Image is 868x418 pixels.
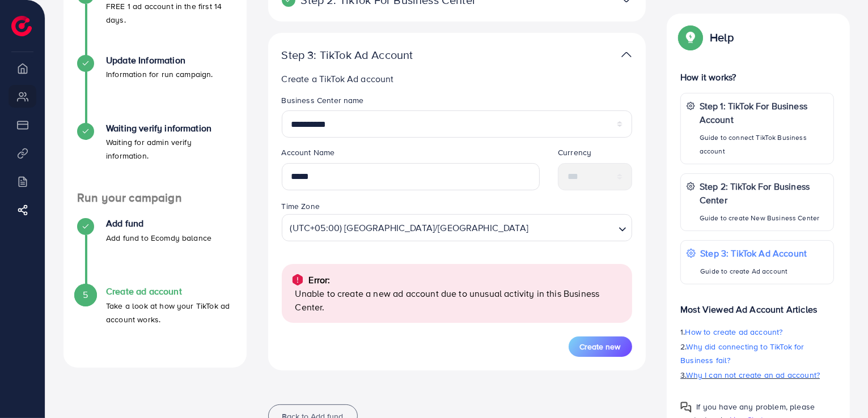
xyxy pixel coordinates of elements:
p: Help [710,31,734,44]
img: alert [291,273,304,287]
p: Step 2: TikTok For Business Center [700,180,828,207]
p: 2. [680,340,834,367]
p: 3. [680,368,834,382]
legend: Business Center name [282,95,632,110]
legend: Account Name [282,147,540,163]
iframe: Chat [820,367,859,410]
p: Most Viewed Ad Account Articles [680,293,834,316]
img: logo [11,16,32,36]
p: Information for run campaign. [106,67,213,81]
p: Create a TikTok Ad account [282,72,632,86]
h4: Update Information [106,55,213,66]
li: Update Information [63,55,247,123]
img: TikTok partner [621,46,632,63]
h4: Run your campaign [63,191,247,205]
span: Why did connecting to TikTok for Business fail? [680,341,804,366]
p: How it works? [680,70,834,84]
h4: Add fund [106,218,211,229]
p: 1. [680,325,834,339]
p: Error: [309,273,331,287]
label: Time Zone [282,201,320,212]
p: Step 1: TikTok For Business Account [700,99,828,126]
span: How to create ad account? [685,326,783,338]
span: Create new [580,341,621,352]
span: Why I can not create an ad account? [687,369,820,381]
p: Guide to connect TikTok Business account [700,131,828,158]
img: Popup guide [680,402,692,413]
div: Search for option [282,214,632,241]
p: Guide to create New Business Center [700,211,828,225]
p: Guide to create Ad account [700,265,807,278]
p: Unable to create a new ad account due to unusual activity in this Business Center. [295,287,623,314]
h4: Create ad account [106,286,233,297]
p: Add fund to Ecomdy balance [106,231,211,245]
li: Add fund [63,218,247,286]
input: Search for option [532,217,613,238]
li: Create ad account [63,286,247,354]
li: Waiting verify information [63,123,247,191]
button: Create new [569,336,632,357]
legend: Currency [558,147,632,163]
img: Popup guide [680,27,701,48]
p: Step 3: TikTok Ad Account [700,246,807,260]
span: (UTC+05:00) [GEOGRAPHIC_DATA]/[GEOGRAPHIC_DATA] [288,218,531,238]
p: Take a look at how your TikTok ad account works. [106,299,233,326]
p: Step 3: TikTok Ad Account [282,48,509,62]
span: 5 [83,288,88,301]
p: Waiting for admin verify information. [106,135,233,163]
h4: Waiting verify information [106,123,233,134]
